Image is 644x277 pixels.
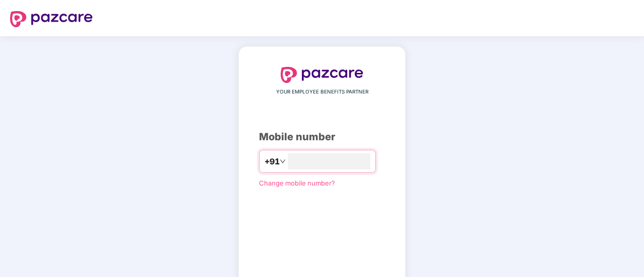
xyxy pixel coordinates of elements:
[265,155,280,168] span: +91
[276,88,368,96] span: YOUR EMPLOYEE BENEFITS PARTNER
[259,129,385,145] div: Mobile number
[10,11,93,27] img: logo
[281,67,363,83] img: logo
[259,179,335,187] a: Change mobile number?
[280,158,286,164] span: down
